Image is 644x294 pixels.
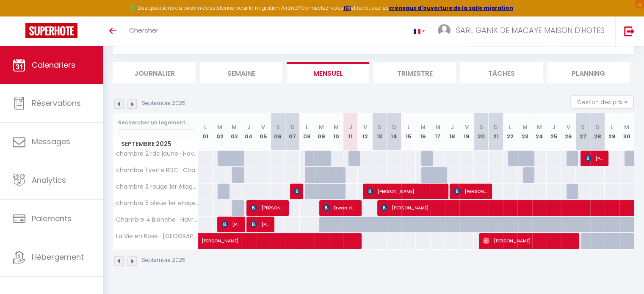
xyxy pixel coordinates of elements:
[142,99,185,107] p: Septembre 2025
[32,98,81,108] span: Réservations
[456,25,605,36] span: SARL GANIX DE MACAYE MAISON D'HOTES
[333,123,338,131] abbr: M
[227,113,241,151] th: 03
[435,123,440,131] abbr: M
[115,167,199,173] span: chambre 1 verte RDC · Chambre de Charme pour 2 pers-Pdj compris (PMR)
[142,256,185,264] p: Septembre 2025
[115,217,199,223] span: Chambre 4 Blanche · Havre de Paix pour 2 pers-Vue Pyrénées-Pdj compris
[420,123,426,131] abbr: M
[547,113,561,151] th: 25
[256,113,271,151] th: 05
[465,123,469,131] abbr: V
[605,113,619,151] th: 29
[509,123,511,131] abbr: L
[590,113,605,151] th: 28
[115,200,199,206] span: chambre 5 bleue 1er etage · Havre de Paix pour 2 pers-Sdb-Pdj compris
[343,4,351,11] a: ICI
[571,96,634,108] button: Gestion des prix
[247,123,251,131] abbr: J
[349,123,352,131] abbr: J
[619,113,634,151] th: 30
[547,62,630,83] li: Planning
[451,123,454,131] abbr: J
[115,233,199,239] span: La Vie en Rose · [GEOGRAPHIC_DATA] à [GEOGRAPHIC_DATA]
[261,123,265,131] abbr: V
[503,113,517,151] th: 22
[123,16,165,46] a: Chercher
[287,62,369,83] li: Mensuel
[204,123,207,131] abbr: L
[250,200,284,216] span: [PERSON_NAME]
[290,123,295,131] abbr: D
[378,123,381,131] abbr: S
[250,216,269,232] span: [PERSON_NAME]
[445,113,459,151] th: 18
[271,113,285,151] th: 06
[532,113,547,151] th: 24
[118,115,193,130] input: Rechercher un logement...
[276,123,280,131] abbr: S
[459,113,474,151] th: 19
[306,123,308,131] abbr: L
[113,62,196,83] li: Journalier
[624,123,629,131] abbr: M
[489,113,503,151] th: 21
[438,24,451,37] img: ...
[294,183,299,199] span: [PERSON_NAME]
[300,113,314,151] th: 08
[595,123,600,131] abbr: D
[522,123,528,131] abbr: M
[474,113,488,151] th: 20
[611,123,613,131] abbr: L
[552,123,556,131] abbr: J
[389,4,513,11] a: créneaux d'ouverture de la salle migration
[221,216,240,232] span: [PERSON_NAME]
[494,123,498,131] abbr: D
[373,62,456,83] li: Trimestre
[7,3,32,29] button: Ouvrir le widget de chat LiveChat
[241,113,256,151] th: 04
[217,123,222,131] abbr: M
[32,252,84,262] span: Hébergement
[32,213,72,224] span: Paiements
[367,183,443,199] span: [PERSON_NAME]
[323,200,357,216] span: Erwan de Penfentenyo
[285,113,299,151] th: 07
[407,123,410,131] abbr: L
[363,123,367,131] abbr: V
[517,113,532,151] th: 23
[198,113,213,151] th: 01
[581,123,585,131] abbr: S
[202,228,416,245] span: [PERSON_NAME]
[483,233,574,249] span: [PERSON_NAME]
[561,113,575,151] th: 26
[129,26,158,35] span: Chercher
[416,113,430,151] th: 16
[200,62,282,83] li: Semaine
[319,123,324,131] abbr: M
[115,184,199,190] span: chambre 3 rouge 1er étage · Havre de Paix pour 2 pers-Vue Pyrénées-Pdj compris
[585,150,604,166] span: [PERSON_NAME]
[232,123,237,131] abbr: M
[431,16,615,46] a: ... SARL GANIX DE MACAYE MAISON D'HOTES
[314,113,329,151] th: 09
[401,113,416,151] th: 15
[537,123,542,131] abbr: M
[392,123,396,131] abbr: D
[479,123,483,131] abbr: S
[343,113,358,151] th: 11
[25,23,77,38] img: Super Booking
[624,26,635,36] img: logout
[198,233,213,249] a: [PERSON_NAME]
[113,138,198,150] span: Septembre 2025
[608,256,638,288] iframe: Chat
[32,60,75,70] span: Calendriers
[387,113,401,151] th: 14
[431,113,445,151] th: 17
[115,151,199,157] span: chambre 2 rdc jaune · Havre de Paix pour 2 pers-Vue Pyrénées-Pdj compris
[454,183,487,199] span: [PERSON_NAME]
[32,175,66,185] span: Analytics
[372,113,387,151] th: 13
[329,113,343,151] th: 10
